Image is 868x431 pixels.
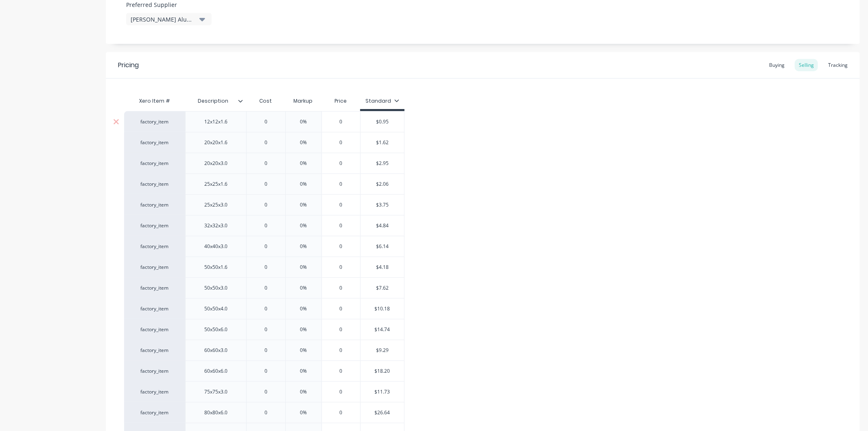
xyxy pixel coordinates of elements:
[124,153,404,174] div: factory_item20x20x3.000%0$2.95
[321,132,361,153] div: 0
[245,132,286,153] div: 0
[283,174,324,194] div: 0%
[124,132,404,153] div: factory_item20x20x1.600%0$1.62
[245,153,286,174] div: 0
[321,174,361,194] div: 0
[132,222,177,229] div: factory_item
[283,132,324,153] div: 0%
[245,236,286,257] div: 0
[245,340,286,361] div: 0
[132,326,177,333] div: factory_item
[283,319,324,340] div: 0%
[132,118,177,125] div: factory_item
[245,195,286,215] div: 0
[245,319,286,340] div: 0
[124,257,404,277] div: factory_item50x50x1.600%0$4.18
[321,361,361,381] div: 0
[795,59,818,71] div: Selling
[283,112,324,132] div: 0%
[124,194,404,215] div: factory_item25x25x3.000%0$3.75
[196,324,236,335] div: 50x50x6.0
[283,257,324,277] div: 0%
[132,409,177,416] div: factory_item
[124,340,404,361] div: factory_item60x60x3.000%0$9.29
[245,402,286,423] div: 0
[321,153,361,174] div: 0
[285,93,321,109] div: Markup
[196,241,236,252] div: 40x40x3.0
[185,91,241,111] div: Description
[321,299,361,319] div: 0
[321,402,361,423] div: 0
[132,180,177,188] div: factory_item
[283,402,324,423] div: 0%
[245,278,286,298] div: 0
[824,59,852,71] div: Tracking
[245,174,286,194] div: 0
[132,264,177,271] div: factory_item
[321,215,361,236] div: 0
[124,402,404,423] div: factory_item80x80x6.000%0$26.64
[196,407,236,418] div: 80x80x6.0
[126,0,212,9] label: Preferred Supplier
[361,299,404,319] div: $10.18
[124,111,404,132] div: factory_item12x12x1.600%0$0.95
[196,137,236,148] div: 20x20x1.6
[124,236,404,257] div: factory_item40x40x3.000%0$6.14
[361,153,404,174] div: $2.95
[361,340,404,361] div: $9.29
[131,15,196,24] div: [PERSON_NAME] Aluminium
[245,257,286,277] div: 0
[196,117,236,127] div: 12x12x1.6
[124,319,404,340] div: factory_item50x50x6.000%0$14.74
[132,284,177,292] div: factory_item
[321,93,361,109] div: Price
[185,93,246,109] div: Description
[361,112,404,132] div: $0.95
[321,112,361,132] div: 0
[321,340,361,361] div: 0
[132,201,177,209] div: factory_item
[283,382,324,402] div: 0%
[124,381,404,402] div: factory_item75x75x3.000%0$11.73
[132,347,177,354] div: factory_item
[132,388,177,396] div: factory_item
[196,200,236,210] div: 25x25x3.0
[361,278,404,298] div: $7.62
[246,93,285,109] div: Cost
[132,243,177,250] div: factory_item
[361,382,404,402] div: $11.73
[361,195,404,215] div: $3.75
[196,158,236,169] div: 20x20x3.0
[196,220,236,231] div: 32x32x3.0
[321,382,361,402] div: 0
[361,132,404,153] div: $1.62
[283,153,324,174] div: 0%
[361,257,404,277] div: $4.18
[124,174,404,194] div: factory_item25x25x1.600%0$2.06
[361,236,404,257] div: $6.14
[196,303,236,314] div: 50x50x4.0
[765,59,789,71] div: Buying
[365,97,399,105] div: Standard
[321,195,361,215] div: 0
[283,340,324,361] div: 0%
[132,305,177,312] div: factory_item
[361,174,404,194] div: $2.06
[124,215,404,236] div: factory_item32x32x3.000%0$4.84
[283,299,324,319] div: 0%
[321,278,361,298] div: 0
[132,367,177,375] div: factory_item
[196,262,236,273] div: 50x50x1.6
[124,298,404,319] div: factory_item50x50x4.000%0$10.18
[361,215,404,236] div: $4.84
[283,195,324,215] div: 0%
[124,277,404,298] div: factory_item50x50x3.000%0$7.62
[361,319,404,340] div: $14.74
[124,93,185,109] div: Xero Item #
[361,361,404,381] div: $18.20
[196,345,236,356] div: 60x60x3.0
[361,402,404,423] div: $26.64
[245,299,286,319] div: 0
[196,366,236,376] div: 60x60x6.0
